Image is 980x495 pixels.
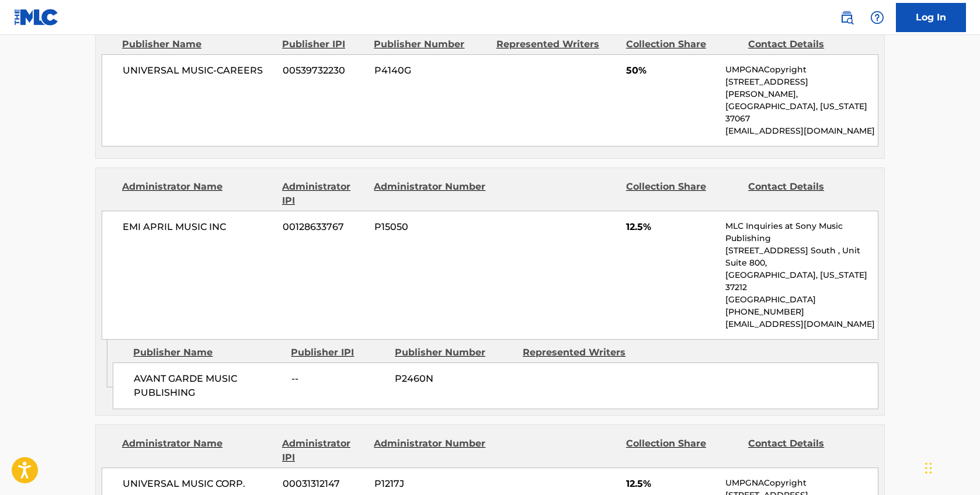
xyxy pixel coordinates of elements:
div: Contact Details [748,437,861,465]
p: [STREET_ADDRESS][PERSON_NAME], [725,76,878,100]
p: [EMAIL_ADDRESS][DOMAIN_NAME] [725,318,878,330]
div: Help [866,6,889,29]
img: search [840,11,854,25]
p: [EMAIL_ADDRESS][DOMAIN_NAME] [725,125,878,137]
p: [GEOGRAPHIC_DATA], [US_STATE] 37212 [725,269,878,294]
span: 50% [626,64,717,78]
div: Collection Share [626,37,739,51]
img: help [870,11,884,25]
div: Collection Share [626,437,739,465]
p: MLC Inquiries at Sony Music Publishing [725,220,878,245]
p: [GEOGRAPHIC_DATA] [725,294,878,306]
div: Contact Details [748,180,861,208]
a: Public Search [835,6,859,29]
p: [PHONE_NUMBER] [725,306,878,318]
span: UNIVERSAL MUSIC-CAREERS [123,64,274,78]
p: [STREET_ADDRESS] South , Unit Suite 800, [725,245,878,269]
div: Publisher Name [133,346,282,360]
span: EMI APRIL MUSIC INC [123,220,274,234]
div: Publisher IPI [291,346,386,360]
span: 00031312147 [283,477,366,491]
div: Publisher IPI [282,37,365,51]
div: Administrator IPI [282,437,365,465]
div: Administrator Number [374,180,487,208]
div: Publisher Name [122,37,273,51]
div: Represented Writers [523,346,642,360]
span: P15050 [374,220,488,234]
img: MLC Logo [14,9,59,26]
span: P2460N [395,372,514,386]
iframe: Chat Widget [922,439,980,495]
span: 12.5% [626,477,717,491]
a: Log In [896,3,966,32]
div: Drag [925,451,932,486]
p: [GEOGRAPHIC_DATA], [US_STATE] 37067 [725,100,878,125]
span: -- [291,372,386,386]
span: 00539732230 [283,64,366,78]
span: P4140G [374,64,488,78]
span: UNIVERSAL MUSIC CORP. [123,477,274,491]
span: P1217J [374,477,488,491]
div: Administrator Name [122,437,273,465]
div: Collection Share [626,180,739,208]
div: Publisher Number [374,37,487,51]
span: 12.5% [626,220,717,234]
div: Administrator IPI [282,180,365,208]
div: Contact Details [748,37,861,51]
div: Administrator Name [122,180,273,208]
p: UMPGNACopyright [725,477,878,489]
p: UMPGNACopyright [725,64,878,76]
div: Publisher Number [395,346,514,360]
div: Represented Writers [496,37,617,51]
span: AVANT GARDE MUSIC PUBLISHING [134,372,283,400]
span: 00128633767 [283,220,366,234]
div: Administrator Number [374,437,487,465]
